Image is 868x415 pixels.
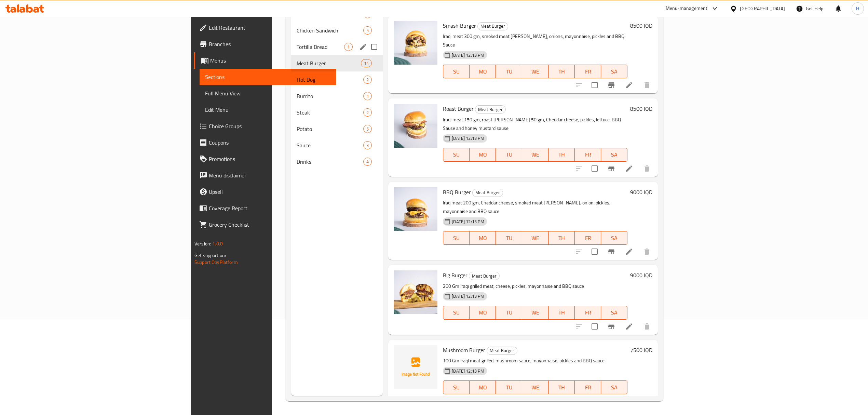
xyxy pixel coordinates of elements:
a: Menu disclaimer [194,167,336,184]
span: Hot Dog [297,76,363,84]
img: Smash Burger [394,21,437,65]
div: Meat Burger [469,272,500,280]
span: MO [472,383,493,392]
button: delete [639,160,655,177]
img: Roast Burger [394,104,437,148]
span: Meat Burger [475,106,505,113]
span: Upsell [209,188,330,196]
h6: 8500 IQD [630,21,652,30]
button: delete [639,77,655,93]
span: TH [551,233,572,243]
button: SU [443,380,470,394]
span: Burrito [297,92,363,100]
button: SA [601,148,627,162]
span: FR [578,233,598,243]
span: Meat Burger [469,272,499,280]
button: MO [470,65,496,78]
button: Branch-specific-item [603,393,620,409]
button: WE [522,380,548,394]
span: [DATE] 12:13 PM [449,52,487,58]
span: TH [551,308,572,318]
span: SU [446,233,467,243]
span: FR [578,308,598,318]
div: items [363,108,372,117]
span: Meat Burger [487,347,517,354]
span: Big Burger [443,270,467,280]
div: Meat Burger [475,105,506,113]
button: SU [443,231,470,245]
button: TU [496,65,522,78]
span: Select to update [587,319,602,334]
span: [DATE] 12:13 PM [449,135,487,142]
span: TU [499,308,519,318]
span: Coupons [209,138,330,147]
span: Meat Burger [478,22,508,30]
button: FR [575,231,601,245]
a: Sections [200,69,336,85]
span: TH [551,67,572,77]
nav: Menu sections [291,3,383,173]
button: FR [575,380,601,394]
div: [GEOGRAPHIC_DATA] [740,5,785,12]
span: 14 [361,60,371,67]
button: MO [470,306,496,320]
span: SA [604,383,625,392]
span: Smash Burger [443,21,476,31]
span: 1 [364,93,371,99]
span: 2 [364,77,371,83]
button: FR [575,148,601,162]
button: TU [496,148,522,162]
span: SA [604,308,625,318]
button: TU [496,231,522,245]
div: items [363,141,372,149]
span: FR [578,67,598,77]
span: [DATE] 12:13 PM [449,293,487,299]
span: Roast Burger [443,104,474,114]
span: SA [604,150,625,160]
button: WE [522,306,548,320]
button: TU [496,306,522,320]
span: Choice Groups [209,122,330,130]
button: TH [548,306,575,320]
span: MO [472,233,493,243]
span: SU [446,308,467,318]
span: Edit Restaurant [209,24,330,32]
h6: 8500 IQD [630,104,652,113]
button: TH [548,231,575,245]
div: Menu-management [666,4,708,13]
button: delete [639,318,655,335]
button: TH [548,380,575,394]
h6: 9000 IQD [630,187,652,197]
span: TH [551,383,572,392]
div: Steak2 [291,104,383,121]
a: Support.OpsPlatform [194,258,238,267]
span: 2 [364,109,371,116]
button: WE [522,148,548,162]
span: [DATE] 12:13 PM [449,218,487,225]
p: Iraqi meat 300 gm, smoked meat [PERSON_NAME], onions, mayonnaise, pickles and BBQ Sauce [443,32,627,49]
span: 5 [364,27,371,34]
span: Drinks [297,158,363,166]
span: 1 [344,44,352,50]
span: Full Menu View [205,89,330,97]
button: delete [639,243,655,260]
div: Tortilla Bread1edit [291,39,383,55]
button: SU [443,306,470,320]
span: FR [578,150,598,160]
a: Edit menu item [625,247,633,256]
span: FR [578,383,598,392]
span: Meat Burger [297,59,361,67]
button: MO [470,380,496,394]
span: Menu disclaimer [209,171,330,179]
span: BBQ Burger [443,187,471,197]
span: WE [525,383,546,392]
div: Burrito1 [291,88,383,104]
a: Edit menu item [625,322,633,331]
div: Drinks4 [291,153,383,170]
span: WE [525,150,546,160]
p: Iraq meat 200 gm, Cheddar cheese, smoked meat [PERSON_NAME], onion, pickles, mayonnaise and BBQ s... [443,199,627,216]
img: BBQ Burger [394,187,437,231]
span: TU [499,383,519,392]
span: 1.0.0 [212,239,223,248]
